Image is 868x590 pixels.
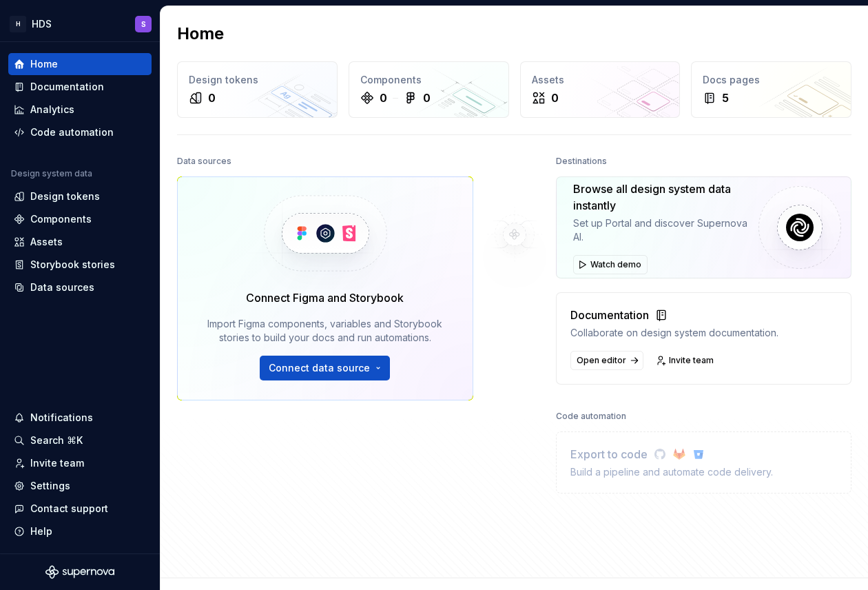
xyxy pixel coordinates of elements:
span: Connect data source [269,361,370,375]
a: Storybook stories [8,254,152,276]
div: HDS [32,17,52,31]
a: Data sources [8,276,152,298]
div: 5 [722,90,729,106]
div: Browse all design system data instantly [573,181,759,214]
div: Home [30,57,58,71]
button: Watch demo [573,255,648,274]
div: Documentation [570,307,778,323]
div: Notifications [30,411,93,425]
a: Assets0 [520,61,681,118]
div: Settings [30,479,70,493]
div: 0 [551,90,559,106]
a: Components [8,208,152,230]
button: Help [8,520,152,542]
div: Design system data [11,168,92,179]
div: Data sources [177,152,231,171]
div: Export to code [570,446,773,462]
div: 0 [208,90,216,106]
div: Set up Portal and discover Supernova AI. [573,216,759,244]
button: Contact support [8,498,152,520]
button: Search ⌘K [8,429,152,451]
button: HHDSS [3,9,157,39]
a: Home [8,53,152,75]
div: Build a pipeline and automate code delivery. [570,465,773,479]
div: Design tokens [30,190,100,203]
a: Assets [8,231,152,253]
div: H [10,16,26,32]
div: Assets [30,235,63,249]
a: Invite team [652,351,720,370]
div: Docs pages [703,73,840,87]
div: Components [360,73,497,87]
div: Contact support [30,502,108,516]
div: 0 [423,90,431,106]
h2: Home [177,23,224,45]
div: Help [30,525,52,538]
a: Settings [8,475,152,497]
a: Code automation [8,121,152,143]
div: Import Figma components, variables and Storybook stories to build your docs and run automations. [197,317,453,345]
div: Analytics [30,103,74,116]
a: Design tokens0 [177,61,338,118]
span: Watch demo [590,259,641,270]
div: Collaborate on design system documentation. [570,326,778,340]
svg: Supernova Logo [45,565,114,579]
a: Docs pages5 [691,61,851,118]
button: Notifications [8,407,152,429]
div: Data sources [30,281,94,294]
div: Assets [532,73,669,87]
div: S [141,19,146,30]
a: Components00 [349,61,509,118]
span: Open editor [577,355,626,366]
div: Storybook stories [30,258,115,272]
a: Documentation [8,76,152,98]
div: Components [30,212,92,226]
div: Design tokens [189,73,326,87]
a: Analytics [8,99,152,121]
div: Code automation [30,125,114,139]
div: Destinations [556,152,607,171]
div: Documentation [30,80,104,94]
div: Connect Figma and Storybook [246,289,404,306]
div: 0 [380,90,387,106]
a: Design tokens [8,185,152,207]
a: Invite team [8,452,152,474]
button: Connect data source [260,356,390,380]
a: Open editor [570,351,643,370]
div: Search ⌘K [30,434,83,447]
div: Code automation [556,407,626,426]
div: Invite team [30,456,84,470]
span: Invite team [669,355,714,366]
